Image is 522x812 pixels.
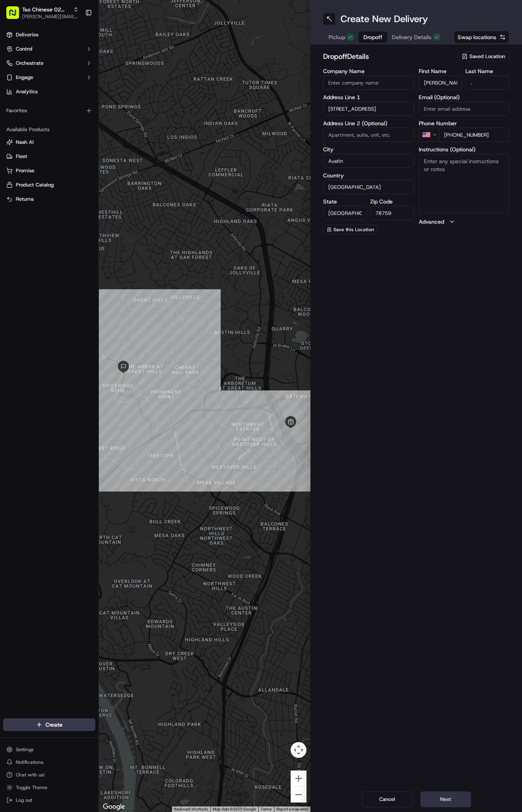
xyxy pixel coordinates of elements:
[21,51,142,59] input: Got a question? Start typing here...
[16,746,34,753] span: Settings
[25,144,104,150] span: [PERSON_NAME] (Store Manager)
[3,193,95,205] button: Returns
[363,33,382,41] span: Dropoff
[465,75,509,90] input: Enter last name
[16,797,32,803] span: Log out
[3,179,95,191] button: Product Catalog
[8,177,14,184] div: 📗
[419,102,510,116] input: Enter email address
[323,68,414,74] label: Company Name
[66,122,68,129] span: •
[419,218,444,226] label: Advanced
[6,181,92,188] a: Product Catalog
[3,795,95,806] button: Log out
[67,177,73,184] div: 💻
[6,167,92,174] a: Promise
[22,6,70,13] span: Tso Chinese 02 Arbor
[17,75,31,90] img: 8571987876998_91fb9ceb93ad5c398215_72.jpg
[8,103,53,109] div: Past conversations
[16,153,27,160] span: Fleet
[370,199,414,204] label: Zip Code
[261,807,272,811] a: Terms (opens in new tab)
[8,75,22,90] img: 1736555255976-a54dd68f-1ca7-489b-9aae-adbdc363a1c4
[8,136,21,149] img: Antonia (Store Manager)
[16,177,61,185] span: Knowledge Base
[45,721,62,729] span: Create
[70,122,86,129] span: [DATE]
[323,102,414,116] input: Enter address
[3,104,95,117] div: Favorites
[419,147,510,152] label: Instructions (Optional)
[16,60,43,67] span: Orchestrate
[25,122,64,129] span: [PERSON_NAME]
[3,136,95,149] button: Nash AI
[392,33,431,41] span: Delivery Details
[370,206,414,220] input: Enter zip code
[16,31,38,38] span: Deliveries
[16,167,34,174] span: Promise
[465,68,509,74] label: Last Name
[6,153,92,160] a: Fleet
[420,791,471,807] button: Next
[323,128,414,142] input: Apartment, suite, unit, etc.
[16,123,22,129] img: 1736555255976-a54dd68f-1ca7-489b-9aae-adbdc363a1c4
[340,13,428,25] h1: Create New Delivery
[16,139,34,146] span: Nash AI
[8,32,144,44] p: Welcome 👋
[123,101,144,111] button: See all
[16,759,43,765] span: Notifications
[323,51,452,62] h2: dropoff Details
[16,181,54,188] span: Product Catalog
[329,33,345,41] span: Pickup
[36,83,109,90] div: We're available if you need us!
[8,8,24,24] img: Nash
[101,802,127,812] a: Open this area in Google Maps (opens a new window)
[469,53,505,60] span: Saved Location
[419,94,510,100] label: Email (Optional)
[323,206,367,220] input: Enter state
[323,121,414,126] label: Address Line 2 (Optional)
[16,772,45,778] span: Chat with us!
[75,177,127,185] span: API Documentation
[323,225,378,234] button: Save this Location
[16,784,47,791] span: Toggle Theme
[3,28,95,41] a: Deliveries
[8,115,21,128] img: Charles Folsom
[174,806,208,812] button: Keyboard shortcuts
[64,173,130,188] a: 💻API Documentation
[110,144,126,150] span: [DATE]
[36,75,130,83] div: Start new chat
[3,757,95,768] button: Notifications
[3,782,95,793] button: Toggle Theme
[439,128,510,142] input: Enter phone number
[3,718,95,731] button: Create
[22,13,79,20] button: [PERSON_NAME][EMAIL_ADDRESS][DOMAIN_NAME]
[3,744,95,755] button: Settings
[323,147,414,152] label: City
[16,74,33,81] span: Engage
[3,123,95,136] div: Available Products
[333,226,374,233] span: Save this Location
[291,771,306,786] button: Zoom in
[3,85,95,98] a: Analytics
[323,94,414,100] label: Address Line 1
[16,196,34,203] span: Returns
[323,154,414,168] input: Enter city
[419,218,510,226] button: Advanced
[79,196,96,202] span: Pylon
[3,769,95,780] button: Chat with us!
[16,88,38,95] span: Analytics
[419,121,510,126] label: Phone Number
[3,164,95,177] button: Promise
[419,68,463,74] label: First Name
[213,807,256,811] span: Map data ©2025 Google
[457,51,509,62] button: Saved Location
[106,144,108,150] span: •
[101,802,127,812] img: Google
[5,173,64,188] a: 📗Knowledge Base
[3,3,82,22] button: Tso Chinese 02 Arbor[PERSON_NAME][EMAIL_ADDRESS][DOMAIN_NAME]
[56,196,96,202] a: Powered byPylon
[6,139,92,146] a: Nash AI
[3,57,95,70] button: Orchestrate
